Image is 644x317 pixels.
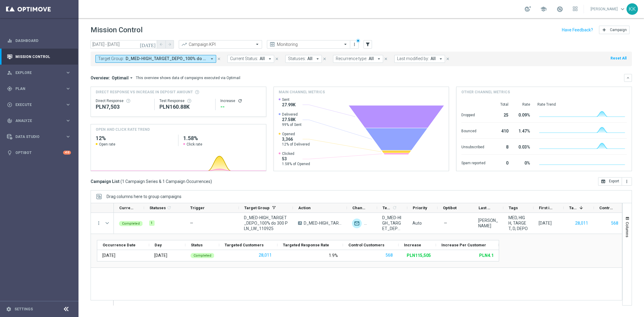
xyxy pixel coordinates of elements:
button: filter_alt [364,40,372,49]
div: lightbulb Optibot +10 [7,150,71,155]
button: Last modified by: All arrow_drop_down [394,55,445,63]
span: Execute [15,103,65,107]
p: PLN4.1 [479,253,494,258]
span: Priority [413,206,427,210]
i: open_in_browser [601,179,606,184]
span: D_MED-HIGH_TARGET_DEPO_100% do 300 PLN_LW_110925 [382,215,402,231]
span: Direct Response VS Increase In Deposit Amount [96,89,193,95]
span: 53 [282,156,310,162]
span: All [307,56,312,61]
span: ( [120,179,122,184]
button: Current Status: All arrow_drop_down [227,55,274,63]
span: Templates [383,206,391,210]
i: lightbulb [7,150,12,155]
button: more_vert [96,220,101,226]
span: Channel [352,206,367,210]
span: Last modified by: [397,56,429,61]
div: 0% [516,158,530,167]
button: equalizer Dashboard [7,38,71,43]
span: Status [191,243,203,247]
i: arrow_drop_down [376,56,382,62]
h1: Mission Control [91,26,143,34]
div: Plan [7,86,65,91]
i: close [322,57,327,61]
ng-select: Monitoring [267,40,350,49]
button: track_changes Analyze keyboard_arrow_right [7,118,71,123]
span: Trigger [190,206,205,210]
span: 99% of Sent [282,122,302,127]
span: Action [298,206,311,210]
i: keyboard_arrow_right [65,118,71,123]
div: Rate Trend [537,102,627,107]
div: Mission Control [7,54,71,59]
span: Columns [625,222,630,237]
div: There are unsaved changes [356,39,360,43]
button: 28,011 [575,219,589,227]
button: person_search Explore keyboard_arrow_right [7,70,71,75]
span: Optimail [112,75,129,81]
span: All [369,56,374,61]
span: Tags [509,206,518,210]
div: Analyze [7,118,65,123]
button: arrow_back [157,40,165,49]
i: trending_up [181,41,187,47]
span: Calculate column [391,204,397,211]
span: Sent [282,97,296,102]
button: 28,011 [258,251,272,259]
input: Select date range [91,40,157,49]
div: Mission Control [7,49,71,65]
button: keyboard_arrow_down [624,74,632,82]
span: All [431,56,436,61]
div: Friday [154,253,167,258]
div: 0.09% [516,110,530,119]
button: 568 [385,251,393,259]
span: Target Group: [98,56,124,61]
i: close [275,57,279,61]
span: Drag columns here to group campaigns [107,194,181,199]
i: more_vert [624,179,629,184]
div: Unsubscribed [461,142,485,151]
div: This overview shows data of campaigns executed via Optimail [136,75,240,81]
i: arrow_drop_down [129,75,134,81]
a: Mission Control [15,49,71,65]
div: 410 [493,126,508,135]
div: +10 [63,151,71,155]
i: arrow_back [159,42,163,46]
span: 27.99K [282,102,296,107]
div: gps_fixed Plan keyboard_arrow_right [7,86,71,91]
i: close [384,57,388,61]
span: Open rate [99,142,115,147]
i: arrow_forward [168,42,172,46]
i: filter_alt [365,42,370,47]
button: add Campaign [599,26,630,34]
div: 1.9% [329,253,338,258]
span: school [540,6,547,12]
span: Optibot [443,206,457,210]
button: arrow_forward [165,40,174,49]
div: 0 [493,158,508,167]
i: arrow_drop_down [438,56,444,62]
div: Bounced [461,126,485,135]
i: track_changes [7,118,12,123]
button: more_vert [351,41,357,48]
button: refresh [238,98,242,103]
i: person_search [7,70,12,75]
a: Optibot [15,145,63,161]
div: PLN160,875 [159,103,210,110]
div: Optibot [7,145,71,161]
i: keyboard_arrow_right [65,86,71,91]
div: Explore [7,70,65,75]
button: open_in_browser Export [598,177,622,186]
i: refresh [167,205,171,210]
div: play_circle_outline Execute keyboard_arrow_right [7,102,71,107]
i: keyboard_arrow_right [65,102,71,107]
div: Press SPACE to select this row. [91,213,114,234]
i: close [217,57,221,61]
h4: Other channel metrics [461,89,510,95]
span: Data Studio [15,135,65,139]
button: Data Studio keyboard_arrow_right [7,134,71,139]
button: close [322,56,327,62]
